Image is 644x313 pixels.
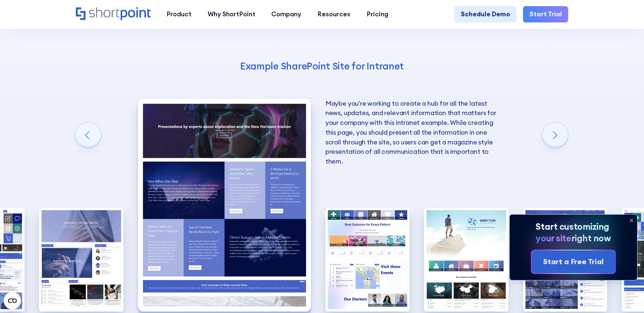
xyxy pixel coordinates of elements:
button: Open CMP widget [4,292,21,309]
p: Maybe you're working to create a hub for all the latest news, updates, and relevant information t... [325,99,498,166]
a: Schedule Demo [454,6,517,22]
div: 4 / 10 [39,208,124,312]
img: Best SharePoint Intranet Travel [424,208,509,312]
a: Product [159,6,200,22]
div: Next slide [542,122,568,148]
div: 5 / 10 [138,99,311,312]
a: Start a Free Trial [532,250,615,273]
div: Company [271,9,301,19]
a: Company [263,6,310,22]
div: Why ShortPoint [208,9,255,19]
a: Home [76,7,151,21]
div: 8 / 10 [523,208,608,312]
div: 6 / 10 [325,208,410,312]
a: Why ShortPoint [200,6,264,22]
img: Best SharePoint Intranet Example Technology [138,99,311,312]
a: Pricing [358,6,396,22]
h4: Example SharePoint Site for Intranet [141,60,503,72]
div: Previous slide [75,122,101,148]
a: Resources [310,6,359,22]
div: Pricing [367,9,388,19]
img: Intranet Page Example Legal [523,208,608,312]
div: Start a Free Trial [543,256,604,267]
div: Product [167,9,191,19]
div: Resources [317,9,350,19]
div: 7 / 10 [424,208,509,312]
img: Best Intranet Example Healthcare [325,208,410,312]
a: Start Trial [523,6,569,22]
img: Best SharePoint Intranet Example Department [39,208,124,312]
